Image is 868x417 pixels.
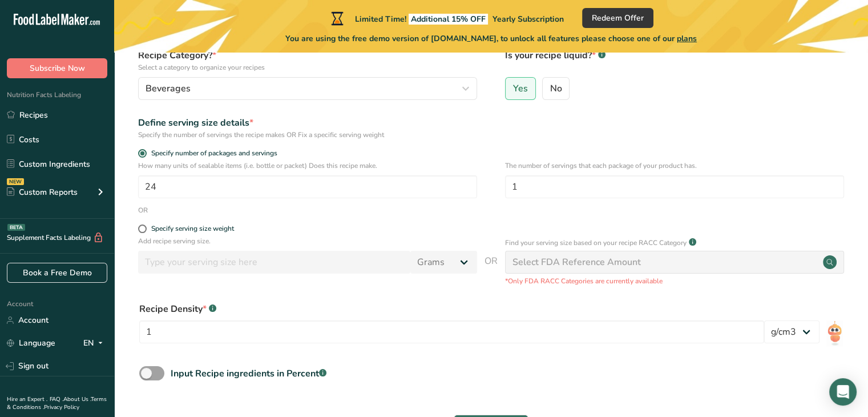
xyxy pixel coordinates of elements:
div: Specify serving size weight [151,224,234,233]
div: Limited Time! [329,11,564,25]
label: Recipe Category? [138,49,477,73]
div: Open Intercom Messenger [829,378,857,406]
span: OR [485,254,498,286]
p: Find your serving size based on your recipe RACC Category [505,238,687,248]
div: OR [138,205,148,215]
p: How many units of sealable items (i.e. bottle or packet) Does this recipe make. [138,161,477,171]
label: Is your recipe liquid? [505,49,844,73]
button: Beverages [138,77,477,100]
p: The number of servings that each package of your product has. [505,161,844,171]
a: Terms & Conditions . [7,395,107,411]
span: Additional 15% OFF [409,14,488,25]
div: EN [83,336,107,350]
a: FAQ . [50,395,63,403]
p: Add recipe serving size. [138,236,477,246]
p: Select a category to organize your recipes [138,62,477,73]
a: About Us . [63,395,91,403]
input: Type your density here [139,320,764,343]
span: Subscribe Now [30,62,85,74]
div: NEW [7,178,24,185]
span: Yes [513,83,528,94]
div: Define serving size details [138,116,477,130]
div: Specify the number of servings the recipe makes OR Fix a specific serving weight [138,130,477,140]
span: No [550,83,562,94]
a: Language [7,333,55,353]
p: *Only FDA RACC Categories are currently available [505,276,844,286]
div: BETA [7,224,25,231]
span: You are using the free demo version of [DOMAIN_NAME], to unlock all features please choose one of... [285,33,697,45]
span: Yearly Subscription [492,14,564,25]
input: Type your serving size here [138,251,410,274]
div: Recipe Density [139,302,764,316]
img: ai-bot.1dcbe71.gif [826,320,843,346]
a: Privacy Policy [44,403,79,411]
a: Hire an Expert . [7,395,47,403]
span: Beverages [146,82,191,95]
div: Custom Reports [7,186,78,198]
a: Book a Free Demo [7,263,107,283]
div: Select FDA Reference Amount [512,255,641,269]
span: Specify number of packages and servings [147,149,277,158]
div: Input Recipe ingredients in Percent [171,367,326,380]
span: plans [677,33,697,44]
button: Redeem Offer [582,8,653,28]
button: Subscribe Now [7,58,107,78]
span: Redeem Offer [592,12,644,24]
